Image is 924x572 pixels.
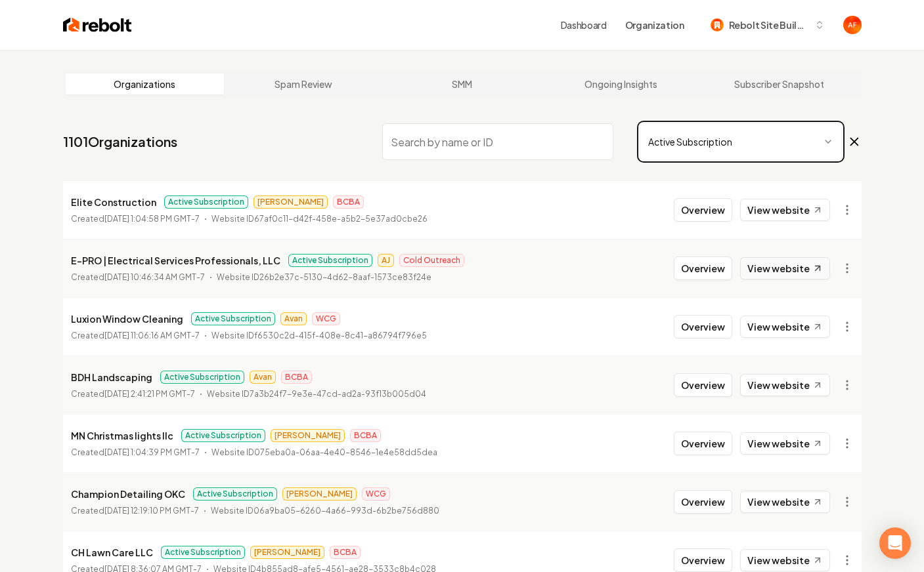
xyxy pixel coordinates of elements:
[211,504,439,518] p: Website ID 06a9ba05-6260-4a66-993d-6b2be756d880
[191,312,275,325] span: Active Subscription
[399,254,464,267] span: Cold Outreach
[333,195,364,209] span: BCBA
[843,16,862,34] button: Open user button
[879,527,911,559] div: Open Intercom Messenger
[71,504,199,518] p: Created
[541,73,700,94] a: Ongoing Insights
[71,428,173,443] p: MN Christmas lights llc
[740,199,830,221] a: View website
[63,133,177,151] a: 1101Organizations
[330,546,361,559] span: BCBA
[711,18,724,31] img: Rebolt Site Builder
[729,18,809,32] span: Rebolt Site Builder
[71,388,195,401] p: Created
[217,271,431,284] p: Website ID 26b2e37c-5130-4d62-8aaf-1573ce83f24e
[71,311,183,327] p: Luxion Window Cleaning
[250,371,276,384] span: Avan
[211,446,437,459] p: Website ID 075eba0a-06aa-4e40-8546-1e4e58dd5dea
[674,315,732,338] button: Overview
[674,490,732,514] button: Overview
[281,371,312,384] span: BCBA
[740,257,830,279] a: View website
[312,312,340,325] span: WCG
[740,549,830,571] a: View website
[71,544,153,560] p: CH Lawn Care LLC
[66,73,225,94] a: Organizations
[104,331,200,340] time: [DATE] 11:06:16 AM GMT-7
[383,73,542,94] a: SMM
[253,195,328,209] span: [PERSON_NAME]
[617,13,692,37] button: Organization
[71,213,200,226] p: Created
[104,214,200,224] time: [DATE] 1:04:58 PM GMT-7
[63,16,132,34] img: Rebolt Logo
[211,329,427,342] p: Website ID f6530c2d-415f-408e-8c41-a86794f796e5
[71,271,205,284] p: Created
[843,16,862,34] img: Avan Fahimi
[280,312,307,325] span: Avan
[211,213,428,226] p: Website ID 67af0c11-d42f-458e-a5b2-5e37ad0cbe26
[674,198,732,222] button: Overview
[250,546,324,559] span: [PERSON_NAME]
[160,371,244,384] span: Active Subscription
[104,389,195,399] time: [DATE] 2:41:21 PM GMT-7
[282,487,357,500] span: [PERSON_NAME]
[71,194,156,210] p: Elite Construction
[71,329,200,342] p: Created
[674,373,732,397] button: Overview
[207,388,426,401] p: Website ID 7a3b24f7-9e3e-47cd-ad2a-93f13b005d04
[161,546,245,559] span: Active Subscription
[104,272,205,282] time: [DATE] 10:46:34 AM GMT-7
[700,73,859,94] a: Subscriber Snapshot
[71,253,280,268] p: E-PRO | Electrical Services Professionals, LLC
[561,18,607,31] a: Dashboard
[740,491,830,513] a: View website
[674,432,732,455] button: Overview
[71,369,152,385] p: BDH Landscaping
[104,506,199,516] time: [DATE] 12:19:10 PM GMT-7
[382,123,613,160] input: Search by name or ID
[104,447,200,457] time: [DATE] 1:04:39 PM GMT-7
[674,548,732,572] button: Overview
[288,254,372,267] span: Active Subscription
[362,487,390,500] span: WCG
[674,256,732,280] button: Overview
[740,374,830,396] a: View website
[71,486,185,502] p: Champion Detailing OKC
[224,73,383,94] a: Spam Review
[350,429,381,442] span: BCBA
[71,446,200,459] p: Created
[193,487,277,500] span: Active Subscription
[181,429,265,442] span: Active Subscription
[740,316,830,338] a: View website
[378,254,394,267] span: AJ
[164,195,248,209] span: Active Subscription
[740,432,830,455] a: View website
[271,429,345,442] span: [PERSON_NAME]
